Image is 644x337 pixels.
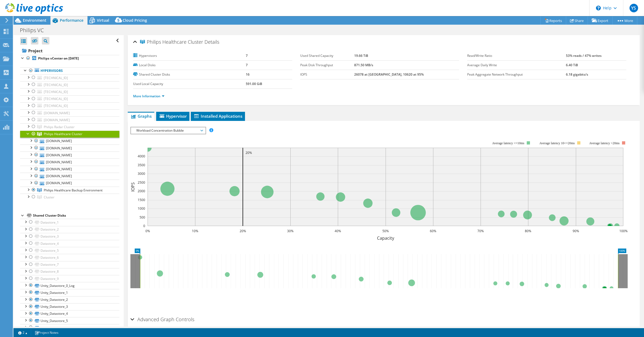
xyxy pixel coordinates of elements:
[492,141,524,145] tspan: Average latency <=10ms
[140,39,203,45] span: Philips Healthcare Cluster
[20,324,119,331] a: Unity_Datastore_6
[619,229,628,233] text: 100%
[133,53,246,58] label: Hypervisors
[20,187,119,194] a: Philips Healthcare Backup Environment
[17,27,52,33] h1: Philips VC
[246,63,248,67] b: 7
[539,141,575,145] tspan: Average latency 10<=20ms
[246,82,262,86] b: 591.00 GiB
[133,62,246,68] label: Local Disks
[20,240,119,247] a: Datastore_4
[138,198,145,202] text: 1500
[31,329,62,336] a: Project Notes
[20,194,119,201] a: Cluster
[123,18,147,23] span: Cloud Pricing
[20,254,119,261] a: Datastore_6
[134,127,203,134] span: Workload Concentration Bubble
[33,212,119,219] div: Shared Cluster Disks
[20,261,119,268] a: Datastore_7
[573,229,579,233] text: 90%
[138,206,145,211] text: 1000
[20,116,119,123] a: [DOMAIN_NAME]
[20,166,119,173] a: [DOMAIN_NAME]
[20,151,119,158] a: [DOMAIN_NAME]
[14,329,31,336] a: 2
[354,63,373,67] b: 871.50 MB/s
[20,289,119,296] a: Unity_Datastore_1
[20,95,119,102] a: [TECHNICAL_ID]
[20,138,119,145] a: [DOMAIN_NAME]
[44,118,70,122] span: [DOMAIN_NAME]
[44,111,70,115] span: [DOMAIN_NAME]
[20,131,119,138] a: Philips Healthcare Cluster
[354,53,368,58] b: 19.66 TiB
[467,62,566,68] label: Average Daily Write
[97,18,109,23] span: Virtual
[246,53,248,58] b: 7
[143,224,145,228] text: 0
[20,102,119,109] a: [TECHNICAL_ID]
[130,182,136,191] text: IOPS
[540,16,566,25] a: Reports
[140,215,145,220] text: 500
[133,94,164,98] a: More Information
[20,173,119,180] a: [DOMAIN_NAME]
[20,158,119,165] a: [DOMAIN_NAME]
[20,233,119,240] a: Datastore_3
[300,72,354,77] label: IOPS
[566,53,602,58] b: 53% reads / 47% writes
[20,123,119,130] a: Philips Radar Cluster
[20,219,119,226] a: Datastore_1
[38,56,79,61] b: Philips vCenter on [DATE]
[159,113,187,119] span: Hypervisor
[20,67,119,74] a: Hypervisors
[246,72,250,77] b: 16
[20,109,119,116] a: [DOMAIN_NAME]
[477,229,484,233] text: 70%
[44,83,68,87] span: [TECHNICAL_ID]
[20,46,119,55] a: Project
[138,154,145,158] text: 4000
[382,229,389,233] text: 50%
[138,189,145,193] text: 2000
[566,16,588,25] a: Share
[20,226,119,233] a: Datastore_2
[566,63,578,67] b: 6.40 TiB
[467,53,566,58] label: Read/Write Ratio
[20,180,119,187] a: [DOMAIN_NAME]
[300,53,354,58] label: Used Shared Capacity
[300,62,354,68] label: Peak Disk Throughput
[44,97,68,101] span: [TECHNICAL_ID]
[566,72,588,77] b: 6.18 gigabits/s
[596,6,601,10] svg: \n
[44,76,68,80] span: [TECHNICAL_ID]
[20,275,119,282] a: Datastore_9
[20,303,119,310] a: Unity_Datastore_3
[335,229,341,233] text: 40%
[20,55,119,62] a: Philips vCenter on [DATE]
[44,132,82,136] span: Philips Healthcare Cluster
[130,314,194,325] h2: Advanced Graph Controls
[20,247,119,254] a: Datastore_5
[44,90,68,94] span: [TECHNICAL_ID]
[612,16,637,25] a: More
[287,229,294,233] text: 30%
[20,268,119,275] a: Datastore_8
[525,229,531,233] text: 80%
[240,229,246,233] text: 20%
[588,16,613,25] a: Export
[467,72,566,77] label: Peak Aggregate Network Throughput
[20,88,119,95] a: [TECHNICAL_ID]
[60,18,83,23] span: Performance
[44,188,103,192] span: Philips Healthcare Backup Environment
[44,125,75,129] span: Philips Radar Cluster
[430,229,436,233] text: 60%
[192,229,198,233] text: 10%
[20,317,119,324] a: Unity_Datastore_5
[138,180,145,185] text: 2500
[246,150,252,155] text: 20%
[630,4,638,12] span: YS
[20,145,119,151] a: [DOMAIN_NAME]
[44,103,68,108] span: [TECHNICAL_ID]
[138,163,145,167] text: 3500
